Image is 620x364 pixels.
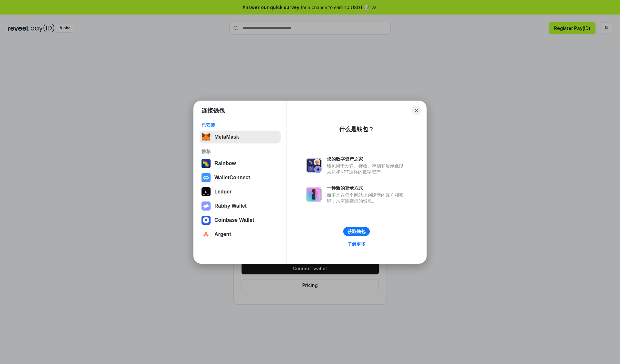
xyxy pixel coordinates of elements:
[214,161,236,166] div: Rainbow
[200,131,281,143] button: MetaMask
[327,156,407,162] div: 您的数字资产之家
[201,230,211,239] img: svg+xml,%3Csvg%20width%3D%2228%22%20height%3D%2228%22%20viewBox%3D%220%200%2028%2028%22%20fill%3D...
[201,187,211,196] img: svg+xml,%3Csvg%20xmlns%3D%22http%3A%2F%2Fwww.w3.org%2F2000%2Fsvg%22%20width%3D%2228%22%20height%3...
[214,189,232,195] div: Ledger
[347,229,366,234] div: 获取钱包
[214,231,231,237] div: Argent
[327,192,407,204] div: 而不是在每个网站上创建新的账户和密码，只需连接您的钱包。
[201,122,279,128] div: 已安装
[201,107,225,114] h1: 连接钱包
[201,133,211,142] img: svg+xml,%3Csvg%20fill%3D%22none%22%20height%3D%2233%22%20viewBox%3D%220%200%2035%2033%22%20width%...
[344,240,369,248] a: 了解更多
[339,125,374,133] div: 什么是钱包？
[200,157,281,170] button: Rainbow
[200,200,281,212] button: Rabby Wallet
[306,158,322,173] img: svg+xml,%3Csvg%20xmlns%3D%22http%3A%2F%2Fwww.w3.org%2F2000%2Fsvg%22%20fill%3D%22none%22%20viewBox...
[201,216,211,225] img: svg+xml,%3Csvg%20width%3D%2228%22%20height%3D%2228%22%20viewBox%3D%220%200%2028%2028%22%20fill%3D...
[343,227,370,236] button: 获取钱包
[214,134,239,140] div: MetaMask
[200,228,281,241] button: Argent
[200,171,281,184] button: WalletConnect
[201,173,211,182] img: svg+xml,%3Csvg%20width%3D%2228%22%20height%3D%2228%22%20viewBox%3D%220%200%2028%2028%22%20fill%3D...
[200,214,281,227] button: Coinbase Wallet
[214,203,247,209] div: Rabby Wallet
[200,185,281,198] button: Ledger
[327,185,407,191] div: 一种新的登录方式
[201,159,211,168] img: svg+xml,%3Csvg%20width%3D%22120%22%20height%3D%22120%22%20viewBox%3D%220%200%20120%20120%22%20fil...
[412,106,421,115] button: Close
[347,241,366,247] div: 了解更多
[201,202,211,211] img: svg+xml,%3Csvg%20xmlns%3D%22http%3A%2F%2Fwww.w3.org%2F2000%2Fsvg%22%20fill%3D%22none%22%20viewBox...
[306,187,322,202] img: svg+xml,%3Csvg%20xmlns%3D%22http%3A%2F%2Fwww.w3.org%2F2000%2Fsvg%22%20fill%3D%22none%22%20viewBox...
[214,217,254,223] div: Coinbase Wallet
[214,175,250,181] div: WalletConnect
[201,149,279,154] div: 推荐
[327,163,407,175] div: 钱包用于发送、接收、存储和显示像以太坊和NFT这样的数字资产。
